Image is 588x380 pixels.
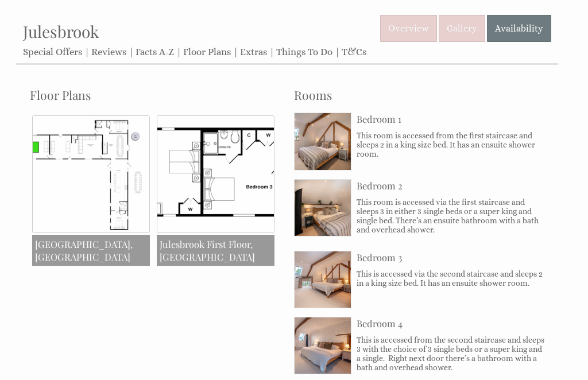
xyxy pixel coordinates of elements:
a: Julesbrook [23,21,99,42]
h3: Julesbrook First Floor, [GEOGRAPHIC_DATA] [157,235,274,266]
a: Reviews [91,46,126,57]
img: Bedroom 1 [295,113,351,169]
img: Bedroom 3 [295,251,351,308]
h3: Bedroom 1 [357,113,544,125]
a: Overview [380,15,437,42]
h2: Rooms [294,87,544,103]
a: Availability [487,15,551,42]
a: Facts A-Z [136,46,174,57]
img: Julesbrook Ground Floor, Stonehayes Farm [32,115,150,233]
a: T&Cs [342,46,366,57]
p: This is accessed via the second staircase and sleeps 2 in a king size bed. It has an ensuite show... [357,269,544,288]
h2: Floor Plans [30,87,280,103]
p: This room is accessed via the first staircase and sleeps 3 in either 3 single beds or a super kin... [357,197,544,234]
a: Special Offers [23,46,82,57]
img: Bedroom 2 [295,180,351,236]
a: Extras [240,46,267,57]
img: Julesbrook First Floor, Stonehayes Farm [157,115,274,233]
h3: [GEOGRAPHIC_DATA], [GEOGRAPHIC_DATA] [32,235,150,266]
a: Things To Do [276,46,332,57]
p: This is accessed from the second staircase and sleeps 3 with the choice of 3 single beds or a sup... [357,335,544,372]
a: Floor Plans [183,46,231,57]
h3: Bedroom 3 [357,251,544,263]
img: Bedroom 4 [295,317,351,374]
h3: Bedroom 4 [357,317,544,329]
a: Gallery [439,15,485,42]
p: This room is accessed from the first staircase and sleeps 2 in a king size bed. It has an ensuite... [357,131,544,158]
h3: Bedroom 2 [357,179,544,192]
